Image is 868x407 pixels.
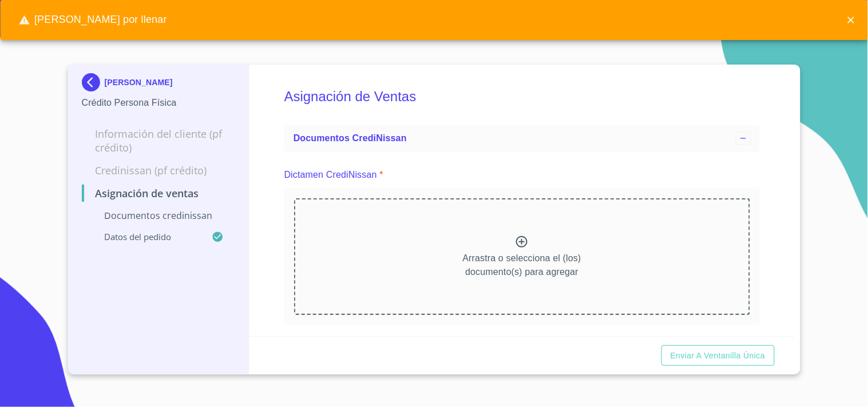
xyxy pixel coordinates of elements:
span: Enviar a Ventanilla única [671,349,766,363]
p: Asignación de Ventas [82,186,236,200]
p: Credinissan (PF crédito) [82,163,236,177]
p: Dictamen CrediNissan [284,168,377,182]
p: Crédito Persona Física [82,96,236,110]
p: Información del cliente (PF crédito) [82,127,236,154]
p: Arrastra o selecciona el (los) documento(s) para agregar [463,252,581,279]
p: [PERSON_NAME] [105,78,173,87]
img: Docupass spot blue [82,73,105,91]
h5: Asignación de Ventas [284,73,760,120]
p: Documentos CrediNissan [82,209,236,222]
button: Enviar a Ventanilla única [661,345,775,366]
span: Documentos CrediNissan [294,133,407,143]
span: [PERSON_NAME] por llenar [9,8,176,32]
div: Documentos CrediNissan [284,125,760,152]
div: [PERSON_NAME] [82,73,236,96]
button: close [838,7,863,33]
p: Datos del pedido [82,231,212,242]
